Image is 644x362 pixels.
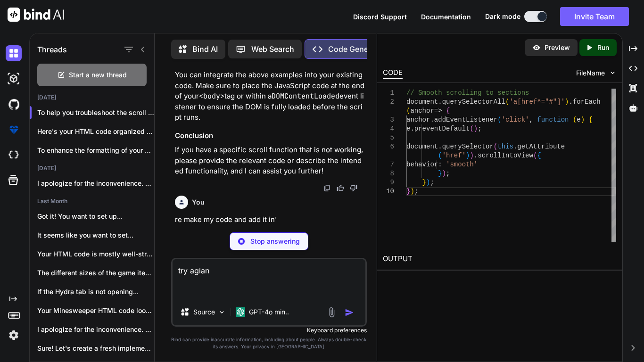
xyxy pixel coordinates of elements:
[414,188,418,195] span: ;
[406,188,410,195] span: }
[377,248,622,270] h2: OUTPUT
[30,197,154,205] h2: Last Month
[37,44,67,55] h1: Threads
[410,107,434,115] span: anchor
[250,237,300,246] p: Stop answering
[533,152,537,159] span: (
[6,147,22,163] img: cloudideIcon
[6,122,22,138] img: premium
[589,116,593,123] span: {
[218,308,226,316] img: Pick Models
[470,152,473,159] span: )
[517,143,565,150] span: getAttribute
[509,98,565,106] span: 'a[href^="#"]'
[383,98,394,107] div: 2
[6,71,22,87] img: darkAi-studio
[609,69,617,77] img: chevron down
[272,91,339,101] code: DOMContentLoaded
[37,230,154,240] p: It seems like you want to set...
[446,161,478,168] span: 'smooth'
[406,125,410,132] span: e
[581,116,585,123] span: )
[353,13,407,21] span: Discord Support
[406,143,438,150] span: document
[236,307,245,317] img: GPT-4o mini
[249,307,289,317] p: GPT-4o min..
[37,268,154,278] p: The different sizes of the game items...
[532,43,541,52] img: preview
[406,98,438,106] span: document
[497,143,513,150] span: this
[410,125,414,132] span: .
[446,107,450,115] span: {
[383,187,394,196] div: 10
[466,152,470,159] span: )
[8,8,64,22] img: Bind AI
[513,143,517,150] span: .
[529,116,533,123] span: ,
[421,13,471,21] span: Documentation
[474,125,478,132] span: )
[438,161,442,168] span: :
[573,116,577,123] span: (
[438,152,442,159] span: (
[199,91,224,101] code: <body>
[569,98,573,106] span: .
[560,7,629,26] button: Invite Team
[505,98,509,106] span: (
[175,145,365,177] p: If you have a specific scroll function that is not working, please provide the relevant code or d...
[192,43,218,55] p: Bind AI
[478,125,481,132] span: ;
[37,108,154,117] p: To help you troubleshoot the scroll func...
[442,143,494,150] span: querySelector
[383,160,394,169] div: 7
[438,170,442,177] span: }
[422,179,426,186] span: }
[37,212,154,221] p: Got it! You want to set up...
[383,124,394,133] div: 4
[37,344,154,353] p: Sure! Let's create a fresh implementation of...
[430,116,434,123] span: .
[565,98,569,106] span: )
[192,197,205,207] h6: You
[383,169,394,178] div: 8
[37,146,154,155] p: To enhance the formatting of your HTML a...
[37,287,154,296] p: If the Hydra tab is not opening...
[251,43,294,55] p: Web Search
[426,179,430,186] span: )
[193,307,215,317] p: Source
[37,325,154,334] p: I apologize for the inconvenience. Let's ensure...
[494,143,497,150] span: (
[6,96,22,112] img: githubDark
[350,184,357,192] img: dislike
[383,133,394,142] div: 5
[597,43,609,52] p: Run
[30,165,154,172] h2: [DATE]
[406,89,529,97] span: // Smooth scrolling to sections
[577,116,580,123] span: e
[6,45,22,61] img: darkChat
[383,178,394,187] div: 9
[171,336,367,350] p: Bind can provide inaccurate information, including about people. Always double-check its answers....
[438,143,442,150] span: .
[421,12,471,22] button: Documentation
[328,43,385,55] p: Code Generator
[175,131,365,141] h3: Conclusion
[37,179,154,188] p: I apologize for the inconvenience. Let's troubleshoot...
[337,184,344,192] img: like
[497,116,501,123] span: (
[171,327,367,334] p: Keyboard preferences
[545,43,570,52] p: Preview
[442,98,505,106] span: querySelectorAll
[576,68,605,78] span: FileName
[474,152,478,159] span: .
[502,116,529,123] span: 'click'
[173,259,365,299] textarea: try agian
[6,327,22,343] img: settings
[383,89,394,98] div: 1
[434,107,442,115] span: =>
[406,107,410,115] span: (
[537,152,541,159] span: {
[410,188,414,195] span: )
[438,98,442,106] span: .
